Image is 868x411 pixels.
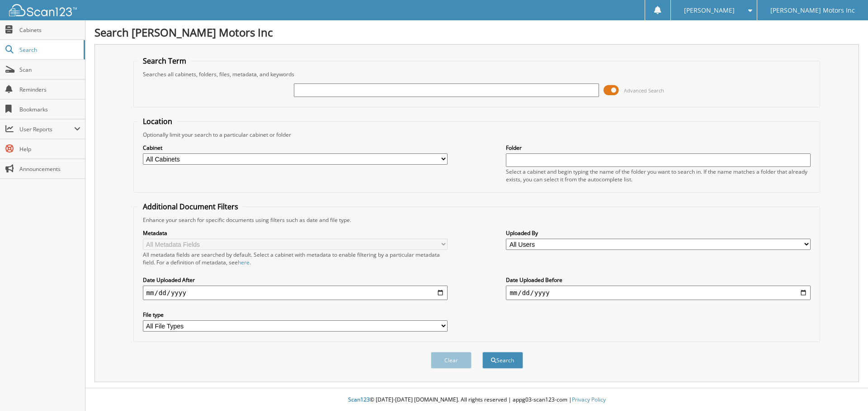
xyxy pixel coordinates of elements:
label: Date Uploaded After [143,276,448,284]
span: Reminders [19,86,80,93]
span: Scan [19,66,80,74]
span: [PERSON_NAME] Motors Inc [770,8,855,13]
div: Enhance your search for specific documents using filters such as date and file type. [138,216,816,224]
label: Metadata [143,229,448,237]
label: Cabinet [143,144,448,152]
div: All metadata fields are searched by default. Select a cabinet with metadata to enable filtering b... [143,251,448,266]
span: Bookmarks [19,106,80,113]
span: Announcements [19,165,80,173]
div: © [DATE]-[DATE] [DOMAIN_NAME]. All rights reserved | appg03-scan123-com | [85,389,868,411]
span: Cabinets [19,26,80,34]
button: Clear [431,352,472,369]
span: User Reports [19,125,74,133]
a: here [238,259,250,266]
span: Scan123 [348,396,370,403]
label: File type [143,311,448,319]
div: Select a cabinet and begin typing the name of the folder you want to search in. If the name match... [506,168,811,183]
label: Folder [506,144,811,152]
input: start [143,286,448,300]
img: scan123-logo-white.svg [9,4,77,16]
legend: Additional Document Filters [138,202,243,212]
span: [PERSON_NAME] [684,8,735,13]
span: Advanced Search [624,87,664,94]
h1: Search [PERSON_NAME] Motors Inc [94,25,859,40]
legend: Location [138,116,177,126]
div: Optionally limit your search to a particular cabinet or folder [138,131,816,139]
a: Privacy Policy [572,396,606,403]
label: Uploaded By [506,229,811,237]
span: Help [19,145,80,153]
input: end [506,286,811,300]
div: Searches all cabinets, folders, files, metadata, and keywords [138,70,816,78]
span: Search [19,46,79,54]
button: Search [482,352,523,369]
legend: Search Term [138,56,191,66]
label: Date Uploaded Before [506,276,811,284]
